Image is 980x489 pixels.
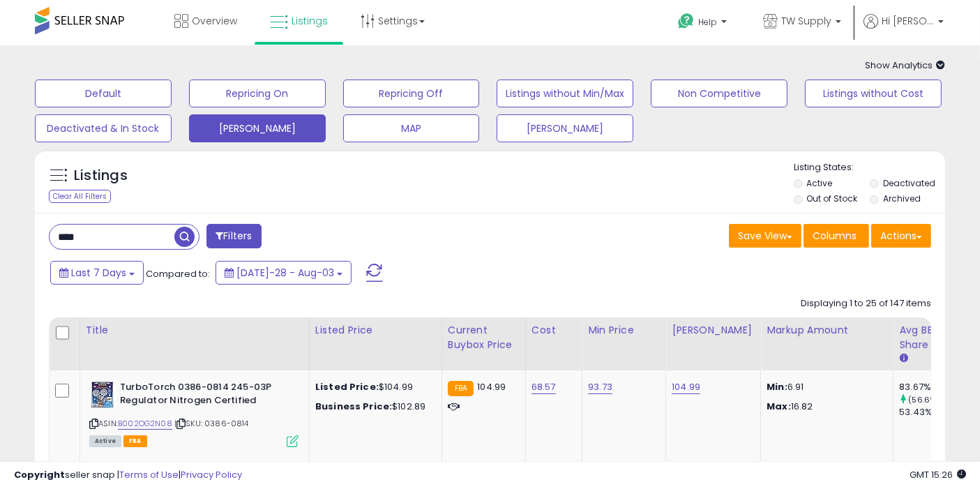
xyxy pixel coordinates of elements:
span: Overview [192,14,237,28]
span: Columns [813,229,857,243]
strong: Copyright [14,468,65,481]
span: 2025-08-11 15:26 GMT [910,468,966,481]
div: Listed Price [315,323,436,338]
button: [PERSON_NAME] [189,114,326,142]
button: Repricing On [189,80,326,107]
div: 83.67% [899,381,956,393]
strong: Max: [767,400,791,413]
a: Hi [PERSON_NAME] [864,14,944,45]
div: Clear All Filters [49,190,111,203]
small: (56.6%) [908,394,940,405]
span: Last 7 Days [71,266,126,280]
button: Non Competitive [651,80,787,107]
button: MAP [343,114,480,142]
span: Show Analytics [865,59,945,72]
b: TurboTorch 0386-0814 245-03P Regulator Nitrogen Certified [120,381,289,410]
p: Listing States: [794,161,945,174]
button: Deactivated & In Stock [35,114,172,142]
div: Min Price [588,323,660,338]
small: Avg BB Share. [899,352,907,365]
div: $104.99 [315,381,431,393]
img: 51PlYSU4c+L._SL40_.jpg [89,381,116,409]
div: [PERSON_NAME] [672,323,755,338]
span: Help [698,16,717,28]
span: Compared to: [146,267,210,280]
p: 16.82 [767,400,882,413]
p: 6.91 [767,381,882,393]
span: TW Supply [781,14,831,28]
a: Privacy Policy [181,468,242,481]
button: Default [35,80,172,107]
span: 104.99 [477,380,506,393]
div: Title [86,323,303,338]
div: 53.43% [899,406,956,419]
a: B002OG2N08 [118,418,172,430]
b: Business Price: [315,400,392,413]
a: 93.73 [588,380,612,394]
button: Repricing Off [343,80,480,107]
span: [DATE]-28 - Aug-03 [236,266,334,280]
a: Help [667,2,741,45]
span: Hi [PERSON_NAME] [882,14,934,28]
div: Current Buybox Price [448,323,520,352]
button: Columns [804,224,869,248]
i: Get Help [677,13,695,30]
span: All listings currently available for purchase on Amazon [89,435,121,447]
button: Filters [206,224,261,248]
button: Listings without Min/Max [497,80,633,107]
div: Markup Amount [767,323,887,338]
span: FBA [123,435,147,447]
div: ASIN: [89,381,299,446]
a: Terms of Use [119,468,179,481]
label: Deactivated [883,177,935,189]
button: [DATE]-28 - Aug-03 [216,261,352,285]
div: Displaying 1 to 25 of 147 items [801,297,931,310]
button: Actions [871,224,931,248]
b: Listed Price: [315,380,379,393]
button: Last 7 Days [50,261,144,285]
strong: Min: [767,380,787,393]
div: Avg BB Share [899,323,950,352]
label: Active [807,177,833,189]
span: Listings [292,14,328,28]
a: 104.99 [672,380,700,394]
button: Save View [729,224,801,248]
label: Archived [883,193,921,204]
label: Out of Stock [807,193,858,204]
h5: Listings [74,166,128,186]
button: [PERSON_NAME] [497,114,633,142]
small: FBA [448,381,474,396]
span: | SKU: 0386-0814 [174,418,249,429]
div: $102.89 [315,400,431,413]
a: 68.57 [532,380,556,394]
div: Cost [532,323,576,338]
button: Listings without Cost [805,80,942,107]
div: seller snap | | [14,469,242,482]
